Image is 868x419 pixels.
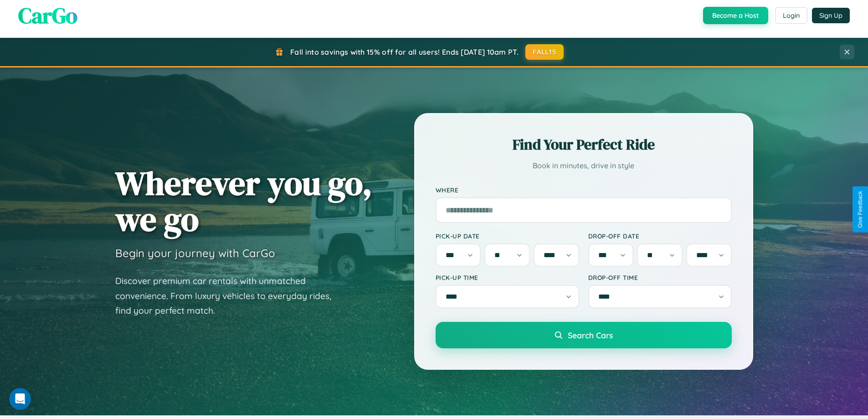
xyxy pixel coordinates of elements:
span: CarGo [18,0,77,31]
h2: Find Your Perfect Ride [436,134,732,155]
label: Drop-off Time [588,274,732,281]
h3: Begin your journey with CarGo [115,246,275,260]
button: Sign Up [812,8,850,23]
iframe: Intercom live chat [9,388,31,410]
label: Pick-up Date [436,232,579,240]
p: Book in minutes, drive in style [436,159,732,172]
label: Drop-off Date [588,232,732,240]
p: Discover premium car rentals with unmatched convenience. From luxury vehicles to everyday rides, ... [115,274,343,318]
div: Give Feedback [857,191,863,228]
label: Pick-up Time [436,274,579,281]
h1: Wherever you go, we go [115,165,372,237]
span: Search Cars [568,330,613,340]
span: Fall into savings with 15% off for all users! Ends [DATE] 10am PT. [290,47,519,57]
label: Where [436,186,732,194]
button: Search Cars [436,322,732,348]
button: Become a Host [703,7,768,24]
button: FALL15 [525,44,564,60]
button: Login [775,7,807,24]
